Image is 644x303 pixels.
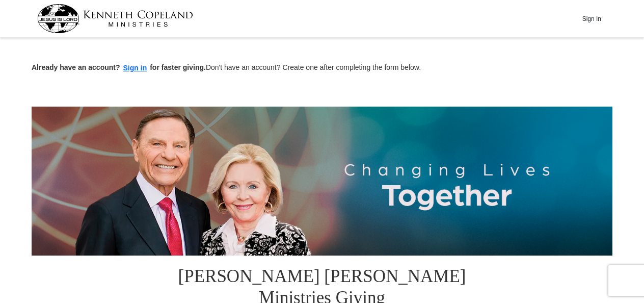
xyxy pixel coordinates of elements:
strong: Already have an account? for faster giving. [32,63,206,71]
p: Don't have an account? Create one after completing the form below. [32,62,612,74]
img: kcm-header-logo.svg [37,4,193,33]
button: Sign In [576,11,607,27]
button: Sign in [120,62,150,74]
